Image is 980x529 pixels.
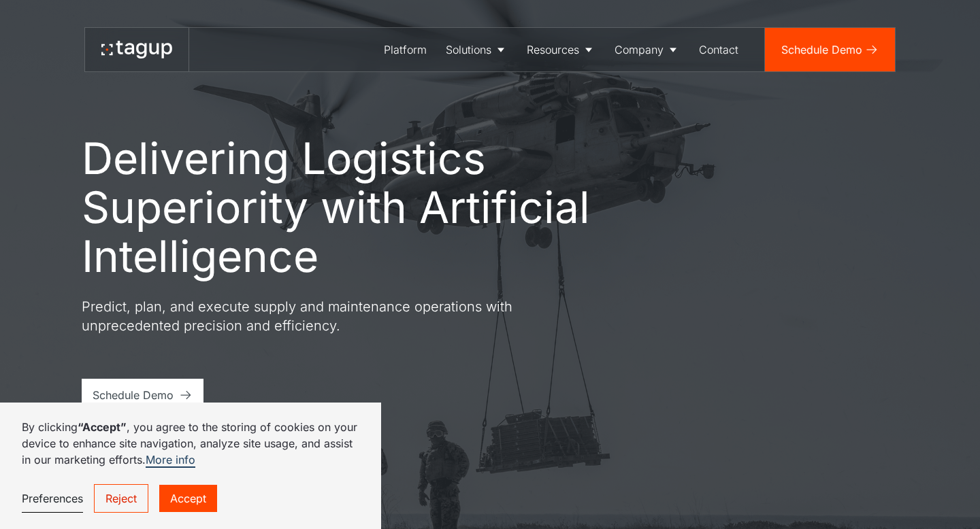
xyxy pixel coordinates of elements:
[605,28,689,71] a: Company
[22,419,359,468] p: By clicking , you agree to the storing of cookies on your device to enhance site navigation, anal...
[82,134,653,281] h1: Delivering Logistics Superiority with Artificial Intelligence
[159,485,217,512] a: Accept
[384,41,427,58] div: Platform
[517,28,605,71] a: Resources
[374,28,436,71] a: Platform
[82,379,203,411] a: Schedule Demo
[93,387,174,403] div: Schedule Demo
[765,28,895,71] a: Schedule Demo
[22,485,83,513] a: Preferences
[146,453,195,468] a: More info
[94,484,148,513] a: Reject
[82,297,572,335] p: Predict, plan, and execute supply and maintenance operations with unprecedented precision and eff...
[527,41,579,58] div: Resources
[699,41,738,58] div: Contact
[436,28,517,71] a: Solutions
[781,41,862,58] div: Schedule Demo
[446,41,491,58] div: Solutions
[689,28,748,71] a: Contact
[615,41,664,58] div: Company
[78,420,127,434] strong: “Accept”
